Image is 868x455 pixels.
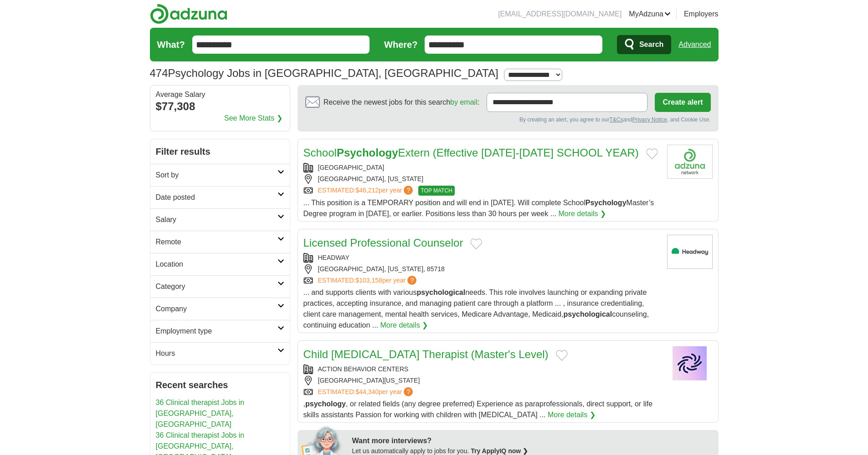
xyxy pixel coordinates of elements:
[318,365,409,373] a: ACTION BEHAVIOR CENTERS
[156,214,277,225] h2: Salary
[156,378,284,392] h2: Recent searches
[678,35,711,54] a: Advanced
[156,259,277,270] h2: Location
[156,98,284,115] div: $77,308
[632,116,667,123] a: Privacy Notice
[407,276,416,285] span: ?
[417,288,466,296] strong: psychological
[303,376,660,385] div: [GEOGRAPHIC_DATA][US_STATE]
[157,38,185,51] label: What?
[418,186,454,196] span: TOP MATCH
[305,400,346,408] strong: psychology
[303,264,660,274] div: [GEOGRAPHIC_DATA], [US_STATE], 85718
[150,320,290,342] a: Employment type
[150,275,290,298] a: Category
[156,303,277,314] h2: Company
[303,174,660,184] div: [GEOGRAPHIC_DATA], [US_STATE]
[558,208,606,219] a: More details ❯
[352,435,713,446] div: Want more interviews?
[156,348,277,359] h2: Hours
[471,447,528,455] a: Try ApplyIQ now ❯
[150,4,227,24] img: Adzuna logo
[305,116,711,124] div: By creating an alert, you agree to our and , and Cookie Use.
[150,253,290,275] a: Location
[156,192,277,203] h2: Date posted
[303,199,654,217] span: ... This position is a TEMPORARY position and will end in [DATE]. Will complete School Master’s D...
[318,276,419,285] a: ESTIMATED:$103,158per year?
[318,186,415,196] a: ESTIMATED:$46,212per year?
[318,387,415,397] a: ESTIMATED:$44,340per year?
[470,238,482,249] button: Add to favorite jobs
[450,98,478,106] a: by email
[150,67,498,79] h1: Psychology Jobs in [GEOGRAPHIC_DATA], [GEOGRAPHIC_DATA]
[156,326,277,337] h2: Employment type
[156,281,277,292] h2: Category
[498,9,621,20] li: [EMAIL_ADDRESS][DOMAIN_NAME]
[384,38,417,51] label: Where?
[646,148,658,159] button: Add to favorite jobs
[556,350,568,361] button: Add to favorite jobs
[355,277,382,284] span: $103,158
[355,388,379,395] span: $44,340
[224,113,282,124] a: See More Stats ❯
[303,237,463,249] a: Licensed Professional Counselor
[150,164,290,186] a: Sort by
[586,199,627,207] strong: Psychology
[150,186,290,208] a: Date posted
[655,93,710,112] button: Create alert
[324,97,479,108] span: Receive the newest jobs for this search :
[404,186,413,195] span: ?
[667,235,713,269] img: Headway logo
[667,346,713,380] img: Action Behavior Centers logo
[150,298,290,320] a: Company
[563,310,612,318] strong: psychological
[667,145,713,179] img: Company logo
[303,400,653,419] span: , , or related fields (any degree preferred) Experience as paraprofessionals, direct support, or ...
[609,116,623,123] a: T&Cs
[380,320,428,331] a: More details ❯
[548,409,596,420] a: More details ❯
[303,288,649,329] span: ... and supports clients with various needs. This role involves launching or expanding private pr...
[404,387,413,396] span: ?
[156,237,277,248] h2: Remote
[303,163,660,172] div: [GEOGRAPHIC_DATA]
[355,187,379,194] span: $46,212
[318,254,349,261] a: HEADWAY
[150,208,290,231] a: Salary
[337,147,398,159] strong: Psychology
[150,65,168,81] span: 474
[156,91,284,98] div: Average Salary
[684,9,719,20] a: Employers
[303,147,639,159] a: SchoolPsychologyExtern (Effective [DATE]-[DATE] SCHOOL YEAR)
[639,35,663,54] span: Search
[617,35,671,54] button: Search
[150,231,290,253] a: Remote
[156,170,277,181] h2: Sort by
[303,348,549,360] a: Child [MEDICAL_DATA] Therapist (Master's Level)
[150,342,290,364] a: Hours
[629,9,671,20] a: MyAdzuna
[156,399,245,428] a: 36 Clinical therapist Jobs in [GEOGRAPHIC_DATA], [GEOGRAPHIC_DATA]
[150,139,290,164] h2: Filter results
